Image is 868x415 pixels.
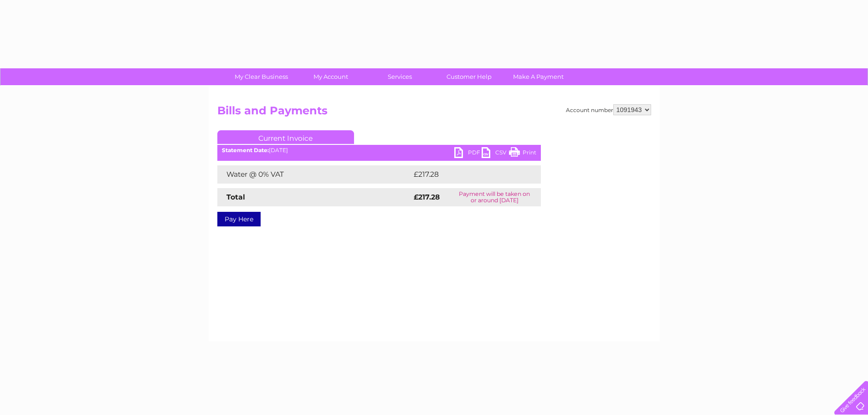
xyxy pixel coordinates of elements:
[454,147,482,160] a: PDF
[566,104,651,115] div: Account number
[411,165,524,184] td: £217.28
[217,130,354,144] a: Current Invoice
[482,147,509,160] a: CSV
[217,212,261,226] a: Pay Here
[501,68,576,85] a: Make A Payment
[293,68,368,85] a: My Account
[217,165,411,184] td: Water @ 0% VAT
[362,68,437,85] a: Services
[509,147,536,160] a: Print
[222,147,269,154] b: Statement Date:
[217,104,651,122] h2: Bills and Payments
[414,193,440,201] strong: £217.28
[224,68,299,85] a: My Clear Business
[431,68,507,85] a: Customer Help
[217,147,541,154] div: [DATE]
[226,193,245,201] strong: Total
[448,188,540,206] td: Payment will be taken on or around [DATE]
